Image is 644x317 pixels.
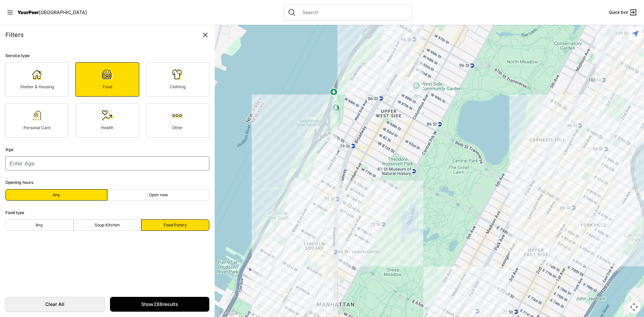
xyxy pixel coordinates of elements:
span: Open now [149,192,168,198]
a: Clothing [146,62,209,97]
span: Food Pantry [164,222,187,228]
a: Shelter & Housing [5,62,69,97]
button: Map camera controls [627,300,641,314]
span: Health [101,125,113,130]
span: Quick Exit [609,10,628,15]
span: Any [36,222,43,228]
span: Clothing [170,84,185,89]
span: Age [5,147,13,152]
img: Google [216,308,238,317]
a: Show288results [110,297,209,312]
a: Quick Exit [609,8,637,16]
input: Search [299,9,408,16]
span: Other [172,125,183,130]
span: Opening hours [5,180,34,185]
span: Service type [5,53,30,58]
a: Personal Care [5,103,69,138]
span: Personal Care [23,125,51,130]
span: Clear All [12,301,98,308]
span: Food type [5,210,24,215]
a: Health [75,103,139,138]
input: Enter Age [5,156,209,170]
a: Food [75,62,139,97]
span: Any [53,192,60,198]
a: YourPeer[GEOGRAPHIC_DATA] [17,10,87,14]
span: [GEOGRAPHIC_DATA] [39,9,87,15]
span: Filters [5,31,24,38]
span: Shelter & Housing [20,84,54,89]
a: Other [146,103,209,138]
a: Clear All [5,297,105,312]
a: Open this area in Google Maps (opens a new window) [216,308,238,317]
span: Soup Kitchen [95,222,120,228]
span: Food [103,84,112,89]
span: YourPeer [17,9,39,15]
